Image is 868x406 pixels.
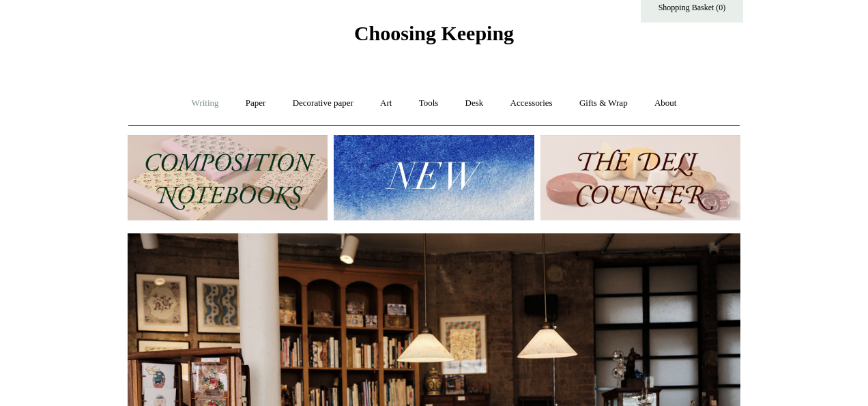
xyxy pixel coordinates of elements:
[642,85,689,121] a: About
[128,135,328,220] img: 202302 Composition ledgers.jpg__PID:69722ee6-fa44-49dd-a067-31375e5d54ec
[354,22,514,44] span: Choosing Keeping
[567,85,640,121] a: Gifts & Wrap
[368,85,404,121] a: Art
[540,135,740,220] img: The Deli Counter
[280,85,366,121] a: Decorative paper
[354,33,514,42] a: Choosing Keeping
[498,85,565,121] a: Accessories
[453,85,496,121] a: Desk
[334,135,534,220] img: New.jpg__PID:f73bdf93-380a-4a35-bcfe-7823039498e1
[179,85,231,121] a: Writing
[407,85,451,121] a: Tools
[233,85,278,121] a: Paper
